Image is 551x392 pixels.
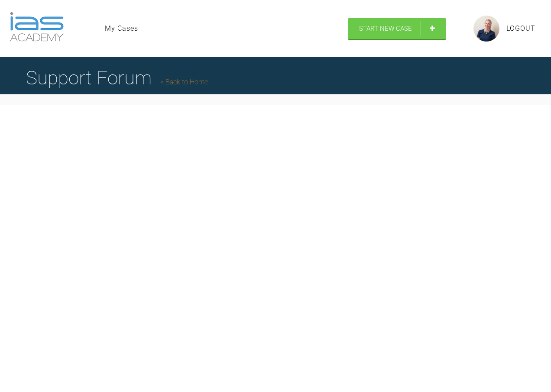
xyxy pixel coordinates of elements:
[506,23,535,34] a: Logout
[105,23,138,34] a: My Cases
[26,63,208,93] h1: Support Forum
[359,25,412,32] span: Start New Case
[10,12,64,42] img: logo-light.3e3ef733.png
[473,16,499,42] img: profile.png
[160,78,208,86] a: Back to Home
[348,18,446,39] a: Start New Case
